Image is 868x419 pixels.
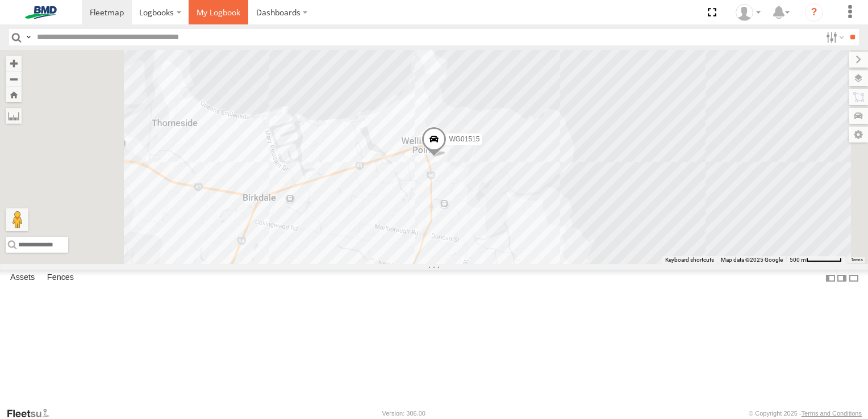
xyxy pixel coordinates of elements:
div: Version: 306.00 [382,410,425,417]
button: Zoom Home [6,87,22,102]
div: © Copyright 2025 - [749,410,862,417]
span: 500 m [790,257,806,263]
button: Zoom in [6,56,22,71]
button: Zoom out [6,71,22,87]
label: Search Filter Options [821,29,846,45]
a: Terms (opens in new tab) [851,257,863,262]
a: Visit our Website [6,408,59,419]
i: ? [805,3,823,22]
button: Map scale: 500 m per 59 pixels [786,256,845,264]
label: Fences [41,270,80,286]
button: Keyboard shortcuts [665,256,714,264]
label: Map Settings [849,127,868,143]
div: Chris Brett [732,4,765,21]
label: Measure [6,108,22,124]
label: Dock Summary Table to the Left [825,270,836,286]
span: WG01515 [449,135,479,143]
img: bmd-logo.svg [11,6,70,19]
label: Hide Summary Table [848,270,859,286]
a: Terms and Conditions [802,410,862,417]
label: Dock Summary Table to the Right [836,270,848,286]
span: Map data ©2025 Google [721,257,783,263]
label: Search Query [24,29,33,45]
button: Drag Pegman onto the map to open Street View [6,208,28,231]
label: Assets [5,270,40,286]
